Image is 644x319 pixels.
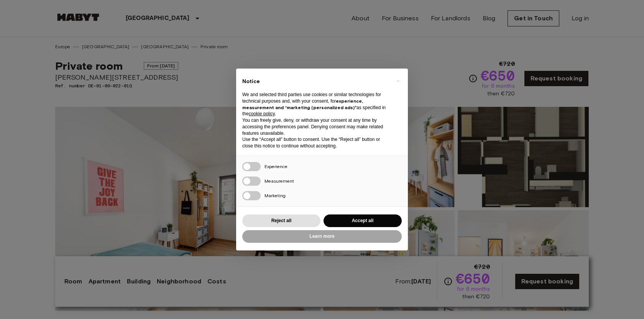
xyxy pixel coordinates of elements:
p: We and selected third parties use cookies or similar technologies for technical purposes and, wit... [242,92,389,117]
span: Marketing [264,193,286,198]
span: × [397,76,399,85]
strong: experience, measurement and “marketing (personalized ads)” [242,98,363,110]
button: Close this notice [392,75,404,87]
button: Accept all [324,214,402,227]
span: Experience [264,164,287,169]
h2: Notice [242,78,389,85]
p: You can freely give, deny, or withdraw your consent at any time by accessing the preferences pane... [242,117,389,136]
button: Learn more [242,230,402,243]
a: cookie policy [249,111,275,116]
button: Reject all [242,214,320,227]
p: Use the “Accept all” button to consent. Use the “Reject all” button or close this notice to conti... [242,136,389,149]
span: Measurement [264,178,294,184]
